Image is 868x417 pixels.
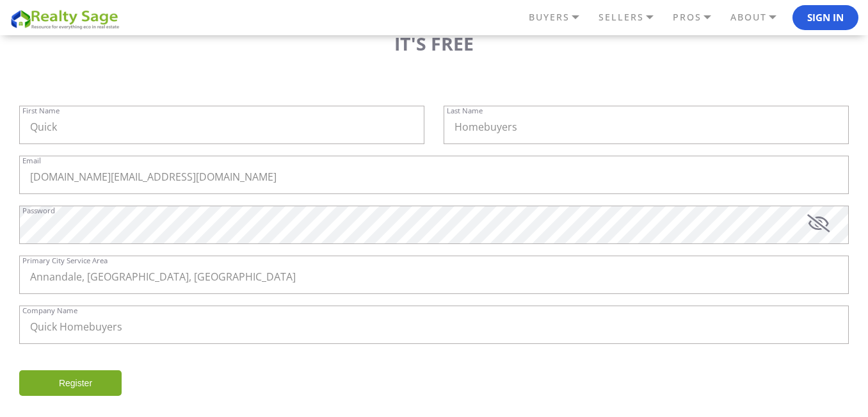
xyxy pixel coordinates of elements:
a: BUYERS [526,6,595,28]
img: REALTY SAGE [10,8,125,30]
label: Password [22,207,55,214]
a: SELLERS [595,6,670,28]
input: Register [19,370,122,396]
label: First Name [22,107,60,114]
label: Last Name [447,107,483,114]
a: PROS [670,6,727,28]
label: Company Name [22,307,77,314]
button: Sign In [792,5,858,31]
label: Email [22,157,41,164]
label: Primary City Service Area [22,257,108,264]
h3: IT'S FREE [19,33,849,54]
a: ABOUT [727,6,792,28]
